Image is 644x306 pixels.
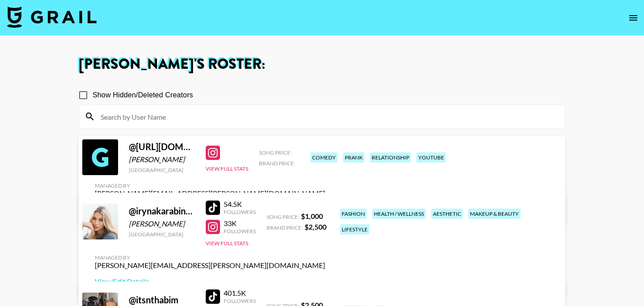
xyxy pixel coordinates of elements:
[224,289,256,298] div: 401.5K
[79,57,565,71] h1: [PERSON_NAME] 's Roster:
[224,228,256,235] div: Followers
[340,224,369,235] div: lifestyle
[310,152,338,163] div: comedy
[224,200,256,209] div: 54.5K
[340,209,367,219] div: fashion
[129,294,195,306] div: @ itsnthabim
[301,212,323,220] strong: $ 1,000
[267,224,303,231] span: Brand Price:
[416,152,446,163] div: youtube
[224,209,256,215] div: Followers
[468,209,521,219] div: makeup & beauty
[372,209,426,219] div: health / wellness
[7,6,97,28] img: Grail Talent
[95,182,325,189] div: Managed By
[95,277,325,286] a: View/Edit Details
[95,189,325,198] div: [PERSON_NAME][EMAIL_ADDRESS][PERSON_NAME][DOMAIN_NAME]
[267,214,299,220] span: Song Price:
[129,167,195,173] div: [GEOGRAPHIC_DATA]
[95,254,325,261] div: Managed By
[206,240,248,247] button: View Full Stats
[431,209,463,219] div: aesthetic
[624,9,642,27] button: open drawer
[129,219,195,228] div: [PERSON_NAME]
[95,109,559,124] input: Search by User Name
[259,149,292,156] span: Song Price:
[129,205,195,217] div: @ irynakarabinovych
[206,165,248,172] button: View Full Stats
[224,298,256,304] div: Followers
[343,152,364,163] div: prank
[305,222,326,231] strong: $ 2,500
[129,231,195,238] div: [GEOGRAPHIC_DATA]
[370,152,411,163] div: relationship
[93,90,193,101] span: Show Hidden/Deleted Creators
[95,261,325,270] div: [PERSON_NAME][EMAIL_ADDRESS][PERSON_NAME][DOMAIN_NAME]
[129,141,195,152] div: @ [URL][DOMAIN_NAME]
[224,219,256,228] div: 33K
[129,155,195,164] div: [PERSON_NAME]
[259,160,295,167] span: Brand Price:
